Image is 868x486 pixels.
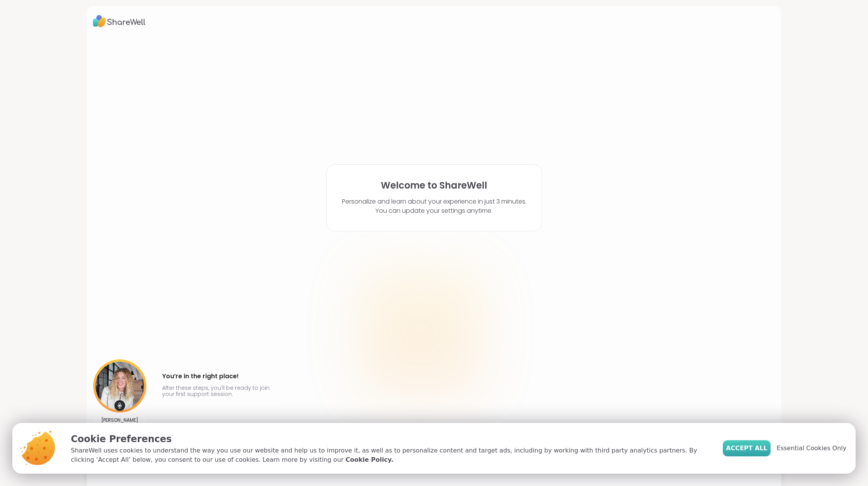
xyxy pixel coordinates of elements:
img: User image [93,359,146,413]
p: Cookie Preferences [71,432,710,446]
span: Essential Cookies Only [777,444,846,453]
button: Accept All [723,440,771,456]
p: Personalize and learn about your experience in just 3 minutes. You can update your settings anytime. [342,197,526,215]
img: ShareWell Logo [93,12,146,30]
h1: Welcome to ShareWell [381,180,487,191]
a: Cookie Policy. [345,455,393,464]
span: Accept All [726,444,767,453]
p: ShareWell uses cookies to understand the way you use our website and help us to improve it, as we... [71,446,710,464]
p: After these steps, you’ll be ready to join your first support session. [162,385,273,397]
img: mic icon [114,400,125,411]
h4: You’re in the right place! [162,370,273,382]
p: [PERSON_NAME] [101,417,138,423]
